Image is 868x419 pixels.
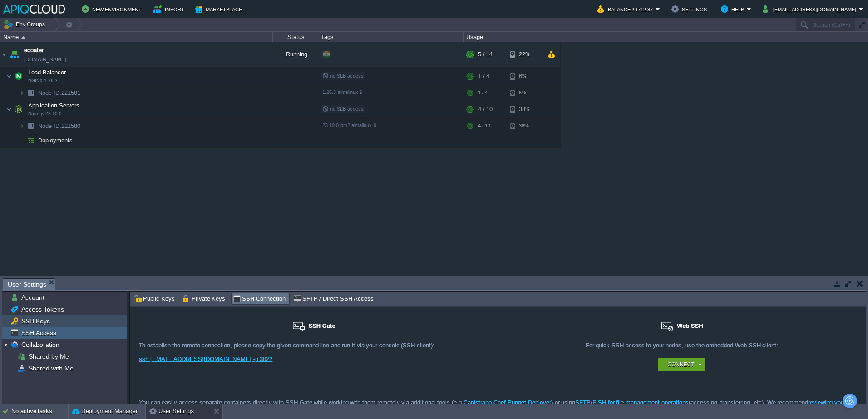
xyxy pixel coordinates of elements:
[478,67,489,85] div: 1 / 4
[507,342,857,358] div: For quick SSH access to your nodes, use the embedded Web SSH client:
[27,102,81,109] span: Application Servers
[510,100,539,118] div: 38%
[11,404,68,419] div: No active tasks
[24,55,66,64] a: [DOMAIN_NAME]
[597,4,656,15] button: Balance ₹1712.87
[25,119,37,133] img: AMDAwAAAACH5BAEAAAAALAAAAAABAAEAAAICRAEAOw==
[20,341,61,349] a: Collaboration
[37,89,82,97] span: 221581
[308,322,335,329] span: SSH Gate
[153,4,187,15] button: Import
[322,73,364,78] span: no SLB access
[139,356,272,362] a: ssh [EMAIL_ADDRESS][DOMAIN_NAME] -p 3022
[38,122,61,129] span: Node ID:
[20,317,51,325] a: SSH Keys
[19,133,25,147] img: AMDAwAAAACH5BAEAAAAALAAAAAABAAEAAAICRAEAOw==
[273,42,318,67] div: Running
[25,86,37,100] img: AMDAwAAAACH5BAEAAAAALAAAAAABAAEAAAICRAEAOw==
[510,42,539,67] div: 22%
[493,399,506,406] a: Chef
[12,67,25,85] img: AMDAwAAAACH5BAEAAAAALAAAAAABAAEAAAICRAEAOw==
[322,122,376,128] span: 23.10.0-pm2-almalinux-9
[27,352,70,361] a: Shared by Me
[20,329,58,337] a: SSH Access
[12,100,25,118] img: AMDAwAAAACH5BAEAAAAALAAAAAABAAEAAAICRAEAOw==
[721,4,747,15] button: Help
[8,279,46,290] span: User Settings
[293,294,374,304] span: SFTP / Direct SSH Access
[82,4,144,15] button: New Environment
[3,18,48,31] button: Env Groups
[25,133,37,147] img: AMDAwAAAACH5BAEAAAAALAAAAAABAAEAAAICRAEAOw==
[6,100,12,118] img: AMDAwAAAACH5BAEAAAAALAAAAAABAAEAAAICRAEAOw==
[478,100,493,118] div: 4 / 10
[149,407,194,416] button: User Settings
[322,106,364,112] span: no SLB access
[134,294,175,304] span: Public Keys
[478,42,493,67] div: 5 / 14
[677,322,703,329] span: Web SSH
[0,42,8,67] img: AMDAwAAAACH5BAEAAAAALAAAAAABAAEAAAICRAEAOw==
[27,69,67,76] a: Load BalancerNGINX 1.26.3
[233,294,286,304] span: SSH Connection
[27,364,75,372] a: Shared with Me
[20,293,46,302] a: Account
[528,399,551,406] a: Deployer
[671,4,710,15] button: Settings
[28,111,62,117] span: Node.js 23.10.0
[478,119,490,133] div: 4 / 10
[464,399,492,406] a: Capistrano
[195,4,245,15] button: Marketplace
[130,379,866,416] div: You can easily access separate containers directly with SSH Gate while working with them remotely...
[38,89,61,96] span: Node ID:
[319,32,463,42] div: Tags
[478,86,488,100] div: 1 / 4
[6,67,12,85] img: AMDAwAAAACH5BAEAAAAALAAAAAABAAEAAAICRAEAOw==
[37,122,82,130] span: 221580
[510,86,539,100] div: 6%
[21,36,25,39] img: AMDAwAAAACH5BAEAAAAALAAAAAABAAEAAAICRAEAOw==
[575,399,688,406] a: SFTP/FISH for file management operations
[182,294,226,304] span: Private Keys
[27,68,67,76] span: Load Balancer
[508,399,526,406] a: Puppet
[8,42,21,67] img: AMDAwAAAACH5BAEAAAAALAAAAAABAAEAAAICRAEAOw==
[19,119,25,133] img: AMDAwAAAACH5BAEAAAAALAAAAAABAAEAAAICRAEAOw==
[19,86,25,100] img: AMDAwAAAACH5BAEAAAAALAAAAAABAAEAAAICRAEAOw==
[3,5,65,14] img: APIQCloud
[667,360,694,369] button: Connect
[37,89,82,97] a: Node ID:221581
[20,305,65,313] a: Access Tokens
[1,32,272,42] div: Name
[763,4,859,15] button: [EMAIL_ADDRESS][DOMAIN_NAME]
[322,89,362,95] span: 1.26.3-almalinux-9
[139,342,488,349] div: To establish the remote connection, please copy the given command line and run it via your consol...
[37,136,74,144] a: Deployments
[510,67,539,85] div: 6%
[28,78,58,83] span: NGINX 1.26.3
[37,122,82,130] a: Node ID:221580
[464,32,560,42] div: Usage
[72,407,138,416] button: Deployment Manager
[24,46,44,55] a: ecoater
[27,102,81,109] a: Application ServersNode.js 23.10.0
[273,32,318,42] div: Status
[510,119,539,133] div: 38%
